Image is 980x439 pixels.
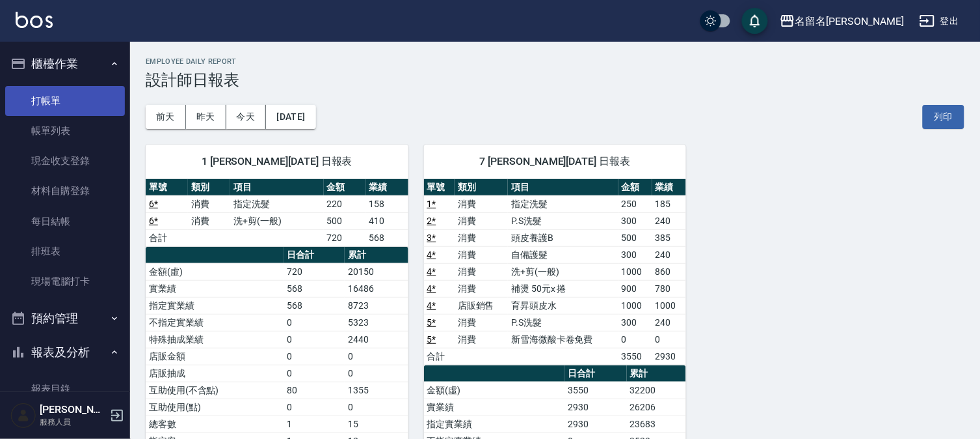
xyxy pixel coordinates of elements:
td: 不指定實業績 [146,314,284,331]
span: 1 [PERSON_NAME][DATE] 日報表 [161,155,393,168]
button: 登出 [914,9,964,33]
td: 568 [284,280,345,297]
th: 項目 [508,179,618,196]
td: 消費 [455,246,508,263]
a: 現金收支登錄 [5,146,125,176]
td: P.S洗髮 [508,314,618,331]
td: 補燙 50元x 捲 [508,280,618,297]
a: 每日結帳 [5,206,125,236]
td: 1000 [618,263,652,280]
button: 櫃檯作業 [5,47,125,81]
td: 自備護髮 [508,246,618,263]
td: 消費 [455,229,508,246]
td: 240 [652,212,686,229]
td: 互助使用(不含點) [146,382,284,399]
td: 26206 [627,399,687,416]
td: 指定洗髮 [508,195,618,212]
td: 頭皮養護B [508,229,618,246]
td: 特殊抽成業績 [146,331,284,348]
td: 消費 [455,212,508,229]
td: 410 [366,212,408,229]
h2: Employee Daily Report [146,57,964,66]
td: 互助使用(點) [146,399,284,416]
td: 8723 [345,297,408,314]
td: 0 [284,331,345,348]
td: 385 [652,229,686,246]
table: a dense table [424,179,687,365]
img: Logo [16,12,53,28]
td: 消費 [455,195,508,212]
td: 消費 [188,212,230,229]
th: 累計 [345,247,408,264]
td: 500 [618,229,652,246]
td: 240 [652,314,686,331]
td: 0 [284,365,345,382]
button: 預約管理 [5,302,125,335]
th: 業績 [652,179,686,196]
td: 實業績 [146,280,284,297]
td: 2930 [652,348,686,365]
td: 新雪海微酸卡卷免費 [508,331,618,348]
td: 指定洗髮 [230,195,324,212]
p: 服務人員 [40,416,106,428]
td: 860 [652,263,686,280]
td: 2930 [564,399,627,416]
td: 158 [366,195,408,212]
td: 指定實業績 [424,416,565,432]
td: 20150 [345,263,408,280]
td: 店販金額 [146,348,284,365]
button: [DATE] [266,105,315,129]
th: 日合計 [284,247,345,264]
td: 1000 [652,297,686,314]
td: 15 [345,416,408,432]
h3: 設計師日報表 [146,71,964,89]
td: 568 [366,229,408,246]
td: 金額(虛) [146,263,284,280]
td: 500 [324,212,366,229]
td: 300 [618,212,652,229]
td: 洗+剪(一般) [230,212,324,229]
td: 0 [652,331,686,348]
button: 今天 [226,105,267,129]
h5: [PERSON_NAME] [40,403,106,416]
td: 消費 [455,331,508,348]
a: 現場電腦打卡 [5,266,125,296]
td: 16486 [345,280,408,297]
img: Person [10,403,36,429]
td: 0 [345,365,408,382]
td: 240 [652,246,686,263]
td: 5323 [345,314,408,331]
button: 前天 [146,105,186,129]
td: 1355 [345,382,408,399]
a: 打帳單 [5,86,125,116]
td: 合計 [424,348,455,365]
td: 720 [284,263,345,280]
span: 7 [PERSON_NAME][DATE] 日報表 [440,155,671,168]
td: 0 [345,399,408,416]
th: 單號 [146,179,188,196]
button: 列印 [923,105,964,129]
td: 720 [324,229,366,246]
td: 220 [324,195,366,212]
td: 店販銷售 [455,297,508,314]
button: save [742,8,768,34]
table: a dense table [146,179,408,247]
a: 帳單列表 [5,116,125,146]
td: 消費 [455,314,508,331]
th: 類別 [455,179,508,196]
td: 250 [618,195,652,212]
td: 0 [284,399,345,416]
td: 3550 [618,348,652,365]
a: 報表目錄 [5,374,125,404]
td: 合計 [146,229,188,246]
td: 300 [618,246,652,263]
td: 指定實業績 [146,297,284,314]
td: 32200 [627,382,687,399]
td: 185 [652,195,686,212]
td: 80 [284,382,345,399]
td: 780 [652,280,686,297]
td: 0 [284,348,345,365]
td: 消費 [188,195,230,212]
td: 2930 [564,416,627,432]
td: 店販抽成 [146,365,284,382]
